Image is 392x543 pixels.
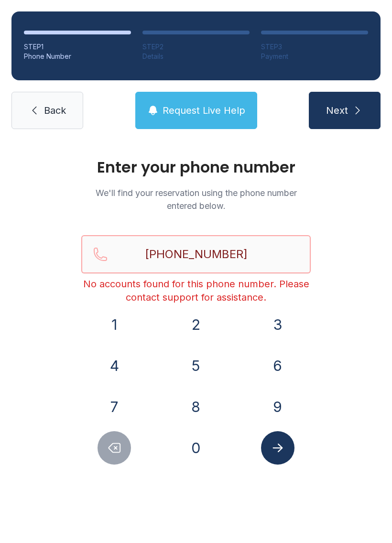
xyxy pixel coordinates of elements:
button: 4 [98,349,131,382]
button: 3 [261,308,294,341]
button: Delete number [98,431,131,465]
div: STEP 3 [261,42,368,52]
button: 9 [261,390,294,424]
span: Next [326,104,348,117]
button: 8 [179,390,213,424]
div: Phone Number [24,52,131,61]
button: 7 [98,390,131,424]
button: 6 [261,349,294,382]
button: 0 [179,431,213,465]
span: Back [44,104,66,117]
p: We'll find your reservation using the phone number entered below. [81,186,311,212]
span: Request Live Help [163,104,245,117]
button: 2 [179,308,213,341]
input: Reservation phone number [81,235,311,273]
div: No accounts found for this phone number. Please contact support for assistance. [81,277,311,304]
div: STEP 2 [142,42,250,52]
button: 1 [98,308,131,341]
div: STEP 1 [24,42,131,52]
button: Submit lookup form [261,431,294,465]
button: 5 [179,349,213,382]
div: Payment [261,52,368,61]
div: Details [142,52,250,61]
h1: Enter your phone number [81,160,311,175]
